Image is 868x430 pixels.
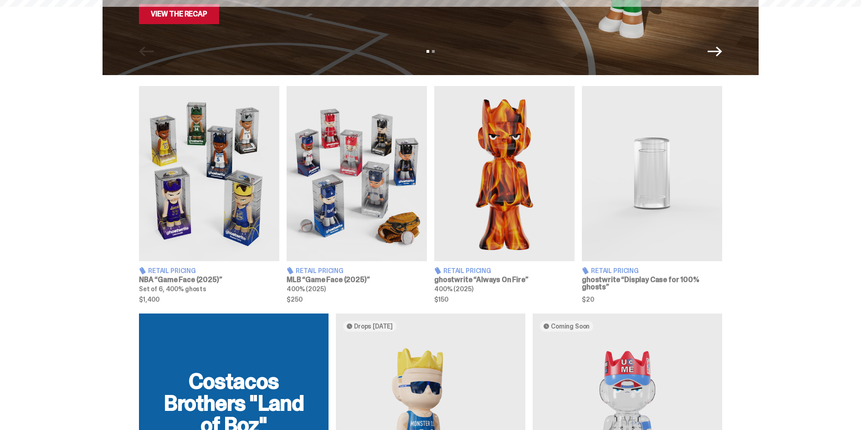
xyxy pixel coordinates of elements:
[287,86,427,303] a: Game Face (2025) Retail Pricing
[591,268,639,274] span: Retail Pricing
[443,268,491,274] span: Retail Pricing
[432,50,435,53] button: View slide 2
[287,296,427,303] span: $250
[139,296,279,303] span: $1,400
[434,86,575,303] a: Always On Fire Retail Pricing
[708,44,722,59] button: Next
[354,323,393,330] span: Drops [DATE]
[426,50,429,53] button: View slide 1
[582,296,722,303] span: $20
[287,285,325,293] span: 400% (2025)
[287,86,427,261] img: Game Face (2025)
[296,268,344,274] span: Retail Pricing
[434,285,473,293] span: 400% (2025)
[139,86,279,303] a: Game Face (2025) Retail Pricing
[551,323,590,330] span: Coming Soon
[148,268,196,274] span: Retail Pricing
[139,86,279,261] img: Game Face (2025)
[582,86,722,261] img: Display Case for 100% ghosts
[582,86,722,303] a: Display Case for 100% ghosts Retail Pricing
[434,276,575,283] h3: ghostwrite “Always On Fire”
[434,86,575,261] img: Always On Fire
[434,296,575,303] span: $150
[139,4,219,24] a: View the Recap
[287,276,427,283] h3: MLB “Game Face (2025)”
[139,276,279,283] h3: NBA “Game Face (2025)”
[139,285,206,293] span: Set of 6, 400% ghosts
[582,276,722,291] h3: ghostwrite “Display Case for 100% ghosts”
